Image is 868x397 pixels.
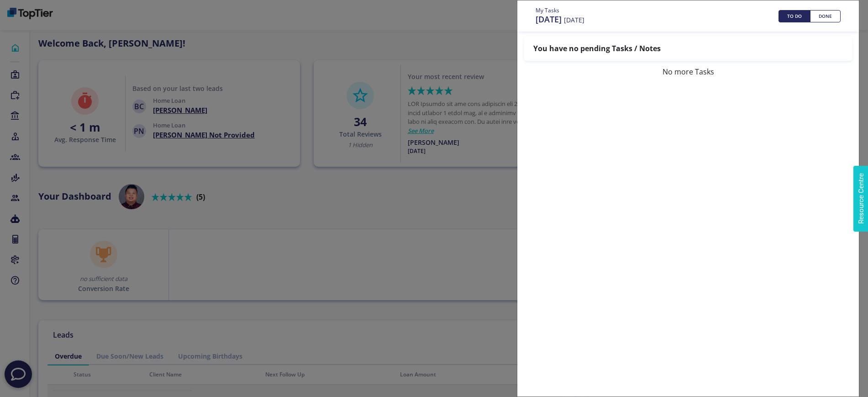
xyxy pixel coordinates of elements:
button: TO DO [779,10,810,22]
b: [DATE] [536,14,562,25]
span: [DATE] [564,16,584,24]
span: Resource Centre [8,2,58,13]
h6: No more Tasks [524,68,852,76]
b: You have no pending Tasks / Notes [533,43,661,53]
h6: My Tasks [536,7,584,14]
button: DONE [810,10,841,22]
